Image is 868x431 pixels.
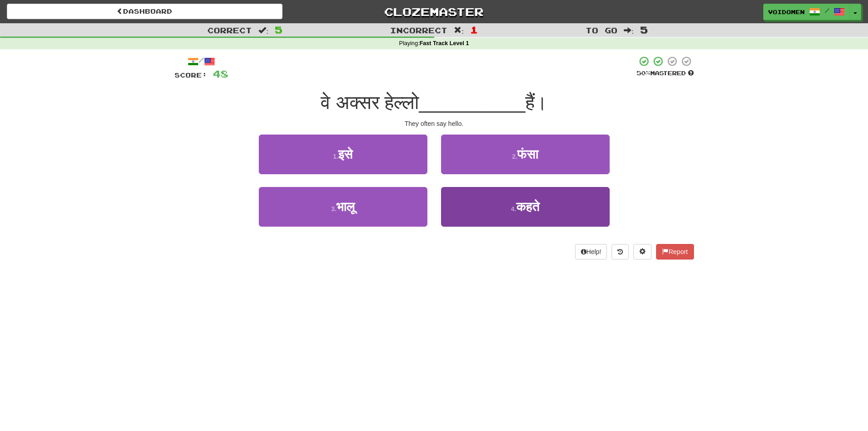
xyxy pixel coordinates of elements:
button: 1.इसे [259,135,427,174]
button: 3.भालू [259,187,427,227]
span: 1 [470,24,478,35]
span: Incorrect [390,26,447,35]
span: इसे [338,147,353,161]
span: कहते [516,200,539,214]
span: फंसा [517,147,538,161]
small: 2 . [512,153,518,160]
span: 48 [213,68,228,79]
span: / [825,7,829,14]
div: Mastered [637,69,694,78]
span: : [258,26,268,34]
span: हैं। [525,92,547,113]
span: भालू [336,200,354,214]
small: 1 . [333,153,339,160]
span: To go [586,26,617,35]
span: __________ [419,92,525,113]
span: वे अक्सर हेल्लो [321,92,419,113]
small: 4 . [511,205,516,213]
span: 5 [640,24,648,35]
span: Score: [175,71,207,79]
div: / [175,56,228,67]
button: 4.कहते [441,187,610,227]
strong: Fast Track Level 1 [420,40,469,47]
a: Clozemaster [296,4,572,20]
span: 5 [275,24,282,35]
button: Help! [575,244,607,260]
a: Dashboard [7,4,282,19]
button: Report [656,244,693,260]
span: : [454,26,464,34]
div: They often say hello. [175,119,694,128]
span: 50 % [637,69,650,77]
button: 2.फंसा [441,135,610,174]
button: Round history (alt+y) [611,244,629,260]
span: : [624,26,634,34]
a: VoidOmen / [763,4,850,20]
span: Correct [207,26,252,35]
small: 3 . [331,205,337,213]
span: VoidOmen [768,8,805,16]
